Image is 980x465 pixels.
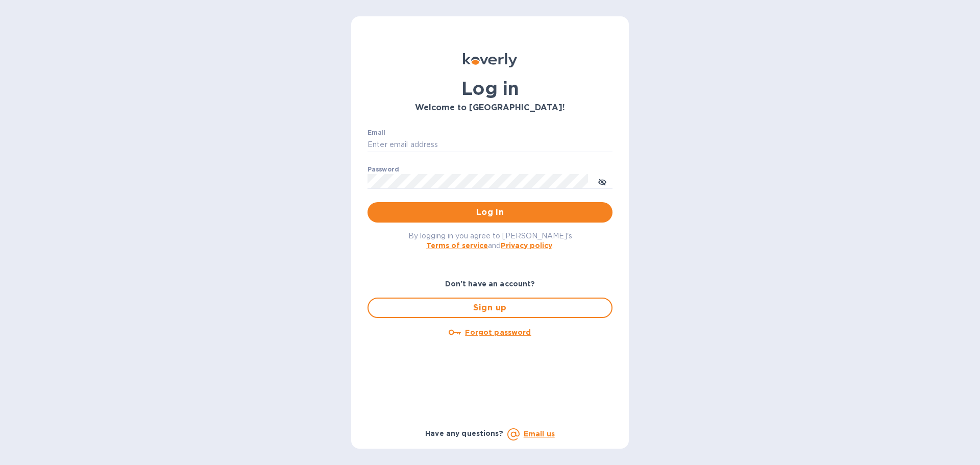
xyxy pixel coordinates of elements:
[367,166,399,173] label: Password
[524,430,555,438] a: Email us
[408,232,572,250] span: By logging in you agree to [PERSON_NAME]'s and .
[377,302,603,314] span: Sign up
[592,171,612,191] button: toggle password visibility
[426,241,488,250] a: Terms of service
[367,298,612,318] button: Sign up
[367,130,385,136] label: Email
[376,206,604,218] span: Log in
[367,202,612,223] button: Log in
[367,103,612,113] h3: Welcome to [GEOGRAPHIC_DATA]!
[465,328,531,336] u: Forgot password
[501,241,552,250] a: Privacy policy
[463,53,517,67] img: Koverly
[367,137,612,153] input: Enter email address
[367,78,612,99] h1: Log in
[425,429,503,437] b: Have any questions?
[445,280,535,288] b: Don't have an account?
